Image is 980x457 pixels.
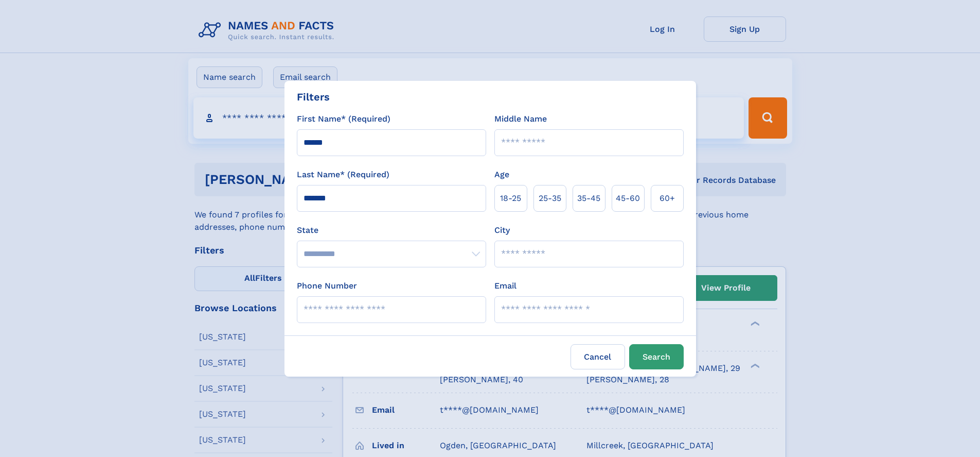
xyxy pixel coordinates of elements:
[297,89,330,105] div: Filters
[494,168,509,181] label: Age
[494,224,510,236] label: City
[494,113,547,125] label: Middle Name
[297,113,390,125] label: First Name* (Required)
[616,192,640,205] span: 45‑60
[494,280,516,292] label: Email
[500,192,521,205] span: 18‑25
[297,280,357,292] label: Phone Number
[539,192,561,205] span: 25‑35
[577,192,600,205] span: 35‑45
[571,344,625,369] label: Cancel
[660,192,675,205] span: 60+
[297,224,486,236] label: State
[629,344,684,369] button: Search
[297,168,389,181] label: Last Name* (Required)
